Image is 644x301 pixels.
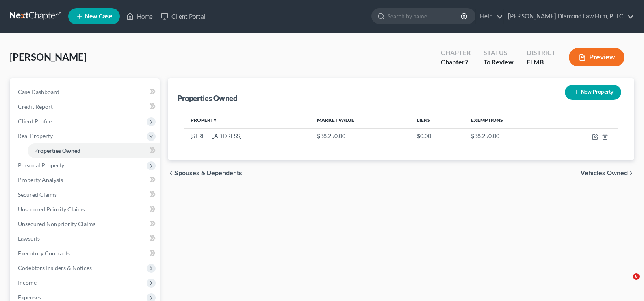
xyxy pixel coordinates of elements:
[441,57,471,67] div: Chapter
[11,231,160,246] a: Lawsuits
[18,220,95,227] span: Unsecured Nonpriority Claims
[410,128,464,144] td: $0.00
[410,112,464,128] th: Liens
[581,170,634,176] button: Vehicles Owned chevron_right
[11,202,160,217] a: Unsecured Priority Claims
[18,88,59,95] span: Case Dashboard
[484,57,514,67] div: To Review
[34,147,80,154] span: Properties Owned
[18,250,70,257] span: Executory Contracts
[11,99,160,114] a: Credit Report
[184,128,310,144] td: [STREET_ADDRESS]
[476,9,503,24] a: Help
[18,162,64,169] span: Personal Property
[441,48,471,57] div: Chapter
[484,48,514,57] div: Status
[122,9,157,24] a: Home
[504,9,634,24] a: [PERSON_NAME] Diamond Law Firm, PLLC
[628,170,634,176] i: chevron_right
[18,132,53,139] span: Real Property
[18,191,57,198] span: Secured Claims
[178,93,237,103] div: Properties Owned
[527,48,556,57] div: District
[388,9,462,24] input: Search by name...
[18,206,85,213] span: Unsecured Priority Claims
[184,112,310,128] th: Property
[174,170,242,176] span: Spouses & Dependents
[85,13,112,20] span: New Case
[565,85,621,100] button: New Property
[11,246,160,261] a: Executory Contracts
[616,273,636,293] iframe: Intercom live chat
[310,128,410,144] td: $38,250.00
[18,294,41,301] span: Expenses
[310,112,410,128] th: Market Value
[11,187,160,202] a: Secured Claims
[581,170,628,176] span: Vehicles Owned
[464,112,554,128] th: Exemptions
[168,170,174,176] i: chevron_left
[18,176,63,183] span: Property Analysis
[11,217,160,231] a: Unsecured Nonpriority Claims
[18,279,37,286] span: Income
[11,85,160,99] a: Case Dashboard
[18,118,52,125] span: Client Profile
[465,58,468,66] span: 7
[633,273,640,280] span: 6
[11,173,160,187] a: Property Analysis
[464,128,554,144] td: $38,250.00
[28,143,160,158] a: Properties Owned
[18,235,40,242] span: Lawsuits
[18,264,92,271] span: Codebtors Insiders & Notices
[18,103,53,110] span: Credit Report
[157,9,210,24] a: Client Portal
[569,48,624,66] button: Preview
[168,170,242,176] button: chevron_left Spouses & Dependents
[10,51,87,63] span: [PERSON_NAME]
[527,57,556,67] div: FLMB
